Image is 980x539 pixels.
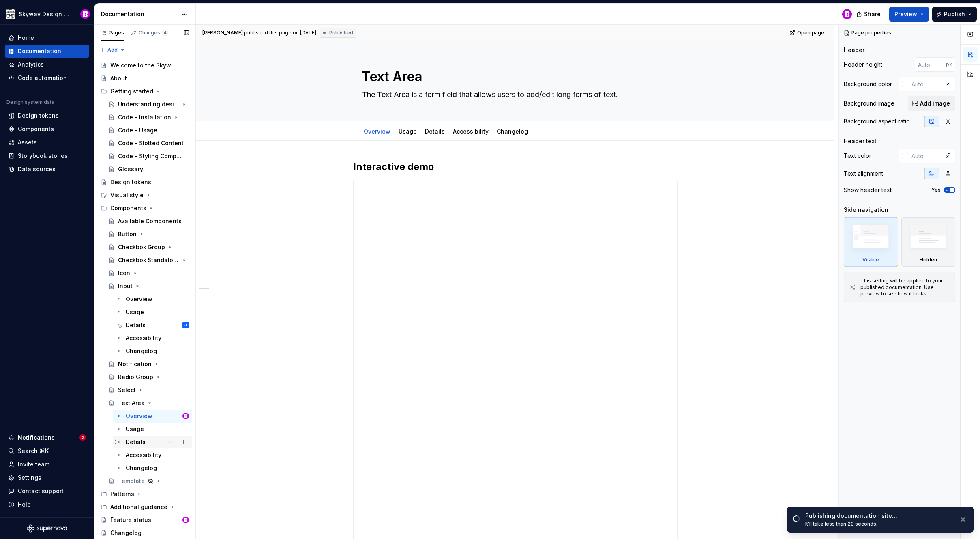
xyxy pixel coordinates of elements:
[932,7,977,22] button: Publish
[797,30,824,36] span: Open page
[18,433,55,442] div: Notifications
[182,413,189,419] img: Bobby Davis
[864,10,881,18] span: Share
[118,360,152,368] div: Notification
[97,487,192,500] div: Patterns
[497,128,528,135] a: Changelog
[2,5,92,23] button: Skyway Design SystemBobby Davis
[113,293,192,306] a: Overview
[5,31,89,44] a: Home
[118,165,143,173] div: Glossary
[862,257,879,263] div: Visible
[5,471,89,484] a: Settings
[113,410,192,423] a: OverviewBobby Davis
[105,241,192,254] a: Checkbox Group
[946,61,952,68] p: px
[113,345,192,358] a: Changelog
[110,87,153,95] div: Getting started
[113,436,192,448] a: Details
[184,321,187,329] div: JL
[105,124,192,137] a: Code - Usage
[110,516,151,524] div: Feature status
[5,163,89,176] a: Data sources
[126,321,146,329] div: Details
[126,334,161,342] div: Accessibility
[126,412,152,420] div: Overview
[118,113,171,121] div: Code - Installation
[18,74,67,82] div: Code automation
[908,77,941,91] input: Auto
[118,100,179,108] div: Understanding design tokens
[110,490,134,498] div: Patterns
[18,500,31,509] div: Help
[364,128,390,135] a: Overview
[844,170,883,178] div: Text alignment
[110,178,151,186] div: Design tokens
[329,30,353,36] span: Published
[844,117,910,125] div: Background aspect ratio
[920,99,950,108] span: Add image
[118,152,185,160] div: Code - Styling Components
[395,123,420,140] div: Usage
[5,498,89,511] button: Help
[110,191,144,199] div: Visual style
[18,152,68,160] div: Storybook stories
[105,267,192,280] a: Icon
[5,431,89,444] button: Notifications2
[360,67,667,86] textarea: Text Area
[5,485,89,498] button: Contact support
[27,524,67,533] svg: Supernova Logo
[105,111,192,124] a: Code - Installation
[97,85,192,98] div: Getting started
[126,451,161,459] div: Accessibility
[118,139,184,147] div: Code - Slotted Content
[244,30,316,36] div: published this page on [DATE]
[105,228,192,241] a: Button
[118,243,165,251] div: Checkbox Group
[126,464,157,472] div: Changelog
[844,80,892,88] div: Background color
[101,10,178,18] div: Documentation
[97,59,192,72] a: Welcome to the Skyway Design System!
[110,74,127,82] div: About
[97,44,128,56] button: Add
[79,434,86,441] span: 2
[105,163,192,176] a: Glossary
[202,30,243,36] span: [PERSON_NAME]
[399,128,417,135] a: Usage
[901,217,956,267] div: Hidden
[844,152,871,160] div: Text color
[18,138,37,147] div: Assets
[118,399,145,407] div: Text Area
[450,123,492,140] div: Accessibility
[908,149,941,163] input: Auto
[118,217,182,225] div: Available Components
[118,269,130,277] div: Icon
[97,513,192,526] a: Feature statusBobby Davis
[18,487,64,495] div: Contact support
[360,88,667,101] textarea: The Text Area is a form field that allows users to add/edit long forms of text.
[920,257,937,263] div: Hidden
[894,10,917,18] span: Preview
[915,57,946,72] input: Auto
[113,461,192,474] a: Changelog
[126,425,144,433] div: Usage
[182,517,189,523] img: Bobby Davis
[118,373,153,381] div: Radio Group
[360,123,394,140] div: Overview
[353,160,678,173] h2: Interactive demo
[844,137,877,145] div: Header text
[18,447,49,455] div: Search ⌘K
[113,448,192,461] a: Accessibility
[139,30,168,36] div: Changes
[97,202,192,215] div: Components
[425,128,445,135] a: Details
[80,9,90,19] img: Bobby Davis
[105,280,192,293] a: Input
[19,10,71,18] div: Skyway Design System
[493,123,531,140] div: Changelog
[422,123,448,140] div: Details
[18,34,34,42] div: Home
[5,123,89,136] a: Components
